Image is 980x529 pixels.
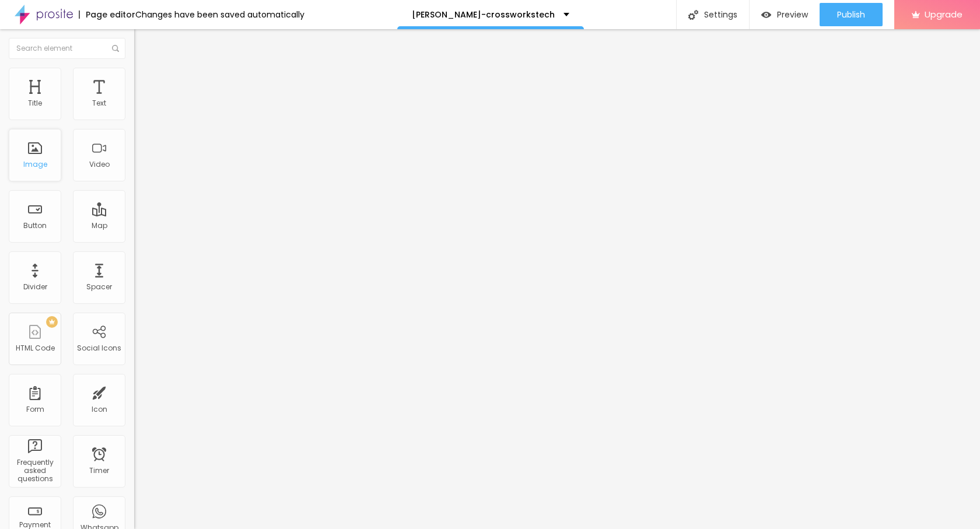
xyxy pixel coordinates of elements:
div: Form [26,405,44,414]
div: Changes have been saved automatically [135,10,304,19]
div: Image [23,160,47,169]
div: Text [92,99,106,107]
div: Page editor [79,10,135,19]
div: HTML Code [16,344,55,352]
div: Timer [89,467,109,475]
div: Social Icons [77,344,121,352]
button: Preview [750,3,820,26]
img: Icone [112,45,119,52]
div: Video [89,160,110,169]
div: Title [28,99,42,107]
div: Divider [23,283,47,291]
span: Upgrade [925,9,963,19]
span: Preview [777,10,808,19]
span: Publish [837,10,865,19]
p: [PERSON_NAME]-crossworkstech [412,10,555,19]
div: Spacer [86,283,112,291]
div: Map [92,222,107,230]
img: view-1.svg [761,10,771,20]
button: Publish [820,3,883,26]
div: Frequently asked questions [12,458,58,484]
div: Icon [92,405,107,414]
div: Button [23,222,47,230]
input: Search element [9,38,125,59]
img: Icone [688,10,698,20]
